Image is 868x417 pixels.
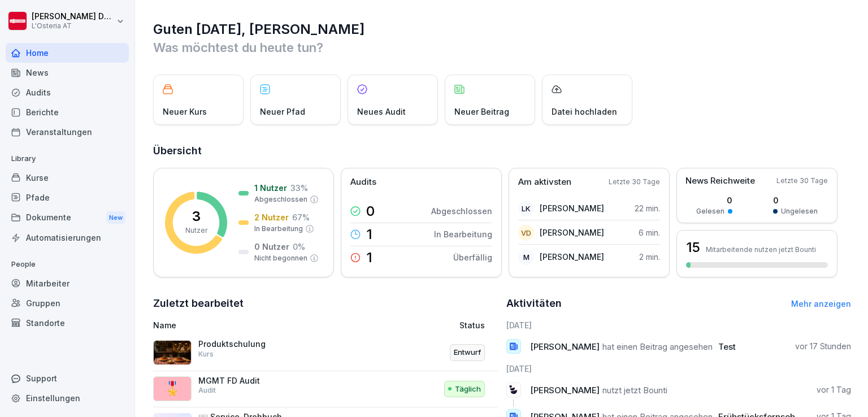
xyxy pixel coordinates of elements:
p: In Bearbeitung [434,228,492,240]
p: [PERSON_NAME] [540,202,604,214]
h2: Zuletzt bearbeitet [153,296,498,311]
h2: Übersicht [153,143,851,159]
h2: Aktivitäten [506,296,562,311]
p: [PERSON_NAME] [540,227,604,238]
h6: [DATE] [506,363,852,375]
p: Audits [350,176,376,189]
div: Support [6,368,129,388]
a: DokumenteNew [6,207,129,228]
span: Test [718,341,736,352]
p: 1 [366,251,372,264]
a: 🎖️MGMT FD AuditAuditTäglich [153,371,498,408]
p: Abgeschlossen [431,205,492,217]
p: Täglich [455,384,481,395]
a: Berichte [6,102,129,122]
h3: 15 [686,238,700,257]
p: vor 17 Stunden [795,341,851,352]
a: News [6,63,129,82]
a: Veranstaltungen [6,122,129,142]
a: Standorte [6,313,129,333]
div: New [106,211,125,224]
a: Audits [6,82,129,102]
a: Home [6,43,129,63]
p: News Reichweite [685,175,755,188]
a: Pfade [6,188,129,207]
div: VD [518,225,534,241]
p: 3 [192,210,201,223]
div: Dokumente [6,207,129,228]
p: Ungelesen [781,206,818,216]
img: evvqdvc6cco3qg0pkrazofoz.png [153,340,192,365]
p: 0 [366,205,375,218]
a: Mehr anzeigen [791,299,851,309]
p: People [6,255,129,273]
p: 2 Nutzer [254,211,289,223]
p: Kurs [198,349,214,359]
p: Nutzer [185,225,207,236]
p: Status [459,319,485,331]
span: nutzt jetzt Bounti [602,385,667,396]
p: Mitarbeitende nutzen jetzt Bounti [706,245,816,254]
p: 0 [773,194,818,206]
p: 0 % [293,241,305,253]
h1: Guten [DATE], [PERSON_NAME] [153,20,851,38]
span: [PERSON_NAME] [530,385,600,396]
p: In Bearbeitung [254,224,303,234]
p: Neuer Pfad [260,106,305,118]
p: Letzte 30 Tage [776,176,828,186]
p: L'Osteria AT [32,22,114,30]
p: Gelesen [696,206,724,216]
a: ProduktschulungKursEntwurf [153,335,498,371]
p: 33 % [290,182,308,194]
p: Überfällig [453,251,492,263]
p: Letzte 30 Tage [609,177,660,187]
p: Produktschulung [198,339,311,349]
p: Neues Audit [357,106,406,118]
p: 0 [696,194,732,206]
p: 🎖️ [164,379,181,399]
a: Automatisierungen [6,228,129,247]
p: Datei hochladen [552,106,617,118]
p: Library [6,150,129,168]
p: 0 Nutzer [254,241,289,253]
span: hat einen Beitrag angesehen [602,341,713,352]
p: 1 Nutzer [254,182,287,194]
p: Neuer Kurs [163,106,207,118]
p: 2 min. [639,251,660,263]
p: 6 min. [639,227,660,238]
div: LK [518,201,534,216]
div: M [518,249,534,265]
p: Name [153,319,365,331]
p: Was möchtest du heute tun? [153,38,851,57]
span: [PERSON_NAME] [530,341,600,352]
p: [PERSON_NAME] [540,251,604,263]
a: Mitarbeiter [6,273,129,293]
p: Abgeschlossen [254,194,307,205]
p: 1 [366,228,372,241]
p: [PERSON_NAME] Damiani [32,12,114,21]
a: Kurse [6,168,129,188]
h6: [DATE] [506,319,852,331]
p: Am aktivsten [518,176,571,189]
p: MGMT FD Audit [198,376,311,386]
p: Neuer Beitrag [454,106,509,118]
a: Einstellungen [6,388,129,408]
p: Audit [198,385,216,396]
p: vor 1 Tag [817,384,851,396]
p: 67 % [292,211,310,223]
p: 22 min. [635,202,660,214]
p: Entwurf [454,347,481,358]
a: Gruppen [6,293,129,313]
